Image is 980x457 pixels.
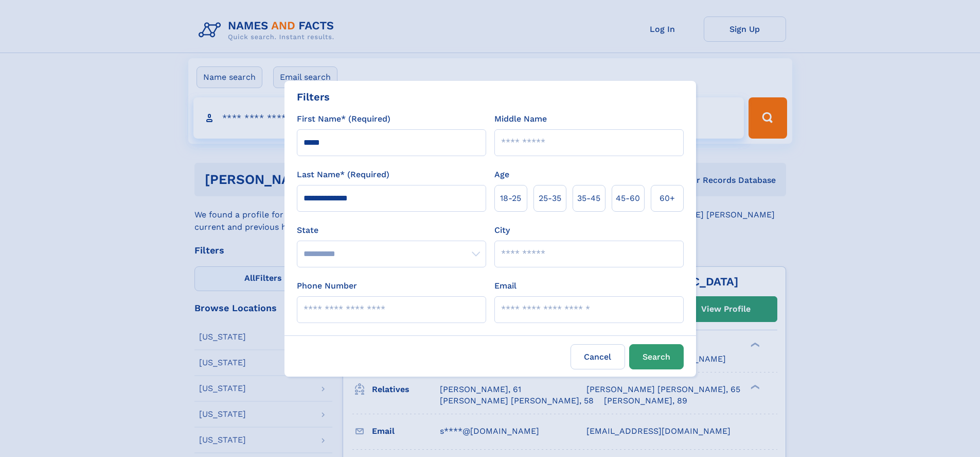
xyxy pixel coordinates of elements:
label: Age [494,168,509,181]
label: Cancel [571,344,625,369]
span: 35‑45 [577,192,600,205]
label: Phone Number [297,280,357,292]
label: State [297,224,486,236]
label: City [494,224,510,236]
label: First Name* (Required) [297,113,390,125]
button: Search [629,344,684,369]
span: 60+ [660,192,675,205]
span: 45‑60 [616,192,640,205]
span: 18‑25 [500,192,521,205]
span: 25‑35 [539,192,561,205]
div: Filters [297,89,330,105]
label: Email [494,280,516,292]
label: Middle Name [494,113,547,125]
label: Last Name* (Required) [297,168,389,181]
